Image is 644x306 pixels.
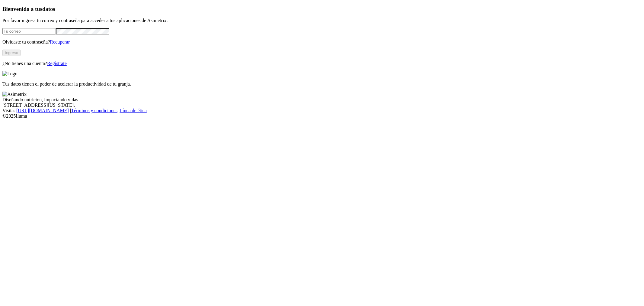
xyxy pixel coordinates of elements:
[2,28,56,34] input: Tu correo
[50,39,70,44] a: Recuperar
[2,71,18,76] img: Logo
[71,108,117,113] a: Términos y condiciones
[2,113,642,119] div: © 2025 Iluma
[2,50,21,56] button: Ingresa
[47,61,67,66] a: Regístrate
[2,18,642,23] p: Por favor ingresa tu correo y contraseña para acceder a tus aplicaciones de Asimetrix:
[120,108,147,113] a: Línea de ética
[16,108,69,113] a: [URL][DOMAIN_NAME]
[42,6,55,12] span: datos
[2,92,27,97] img: Asimetrix
[2,103,642,108] div: [STREET_ADDRESS][US_STATE].
[2,6,642,12] h3: Bienvenido a tus
[2,39,642,45] p: Olvidaste tu contraseña?
[2,97,642,103] div: Diseñando nutrición, impactando vidas.
[2,81,642,87] p: Tus datos tienen el poder de acelerar la productividad de tu granja.
[2,108,642,113] div: Visita : | |
[2,61,642,66] p: ¿No tienes una cuenta?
